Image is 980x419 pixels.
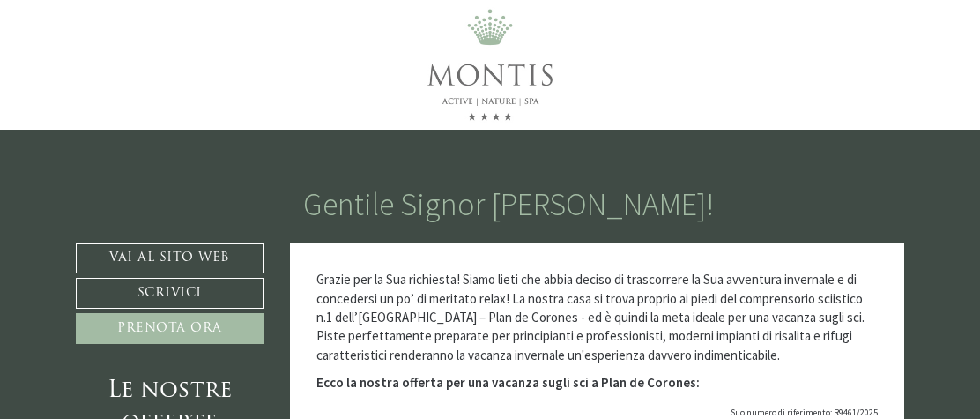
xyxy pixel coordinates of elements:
span: Suo numero di riferimento: R9461/2025 [731,407,878,418]
p: Grazie per la Sua richiesta! Siamo lieti che abbia deciso di trascorrere la Sua avventura inverna... [316,270,879,364]
a: Vai al sito web [76,243,264,273]
a: Prenota ora [76,313,264,344]
a: Scrivici [76,278,264,309]
h1: Gentile Signor [PERSON_NAME]! [303,187,714,222]
strong: Ecco la nostra offerta per una vacanza sugli sci a Plan de Corones: [316,374,700,391]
